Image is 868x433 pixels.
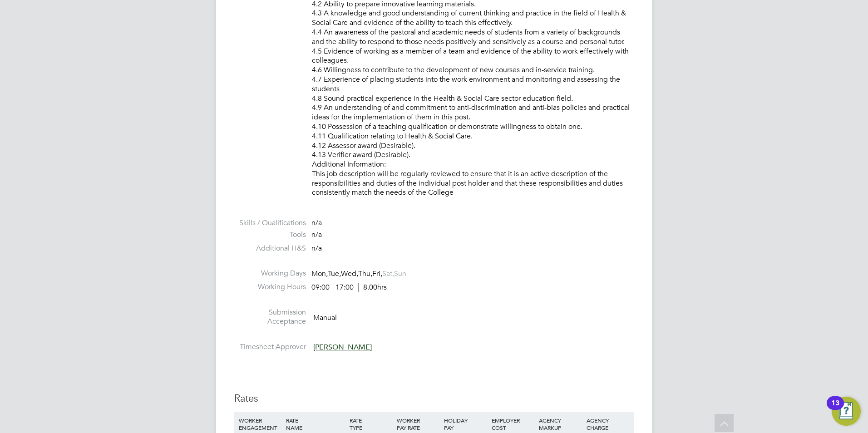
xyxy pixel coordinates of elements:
div: 09:00 - 17:00 [311,283,387,292]
label: Working Days [234,269,306,278]
span: Fri, [372,269,382,278]
span: Mon, [311,269,328,278]
div: 13 [831,403,839,415]
span: 8.00hrs [358,283,387,292]
button: Open Resource Center, 13 new notifications [832,397,861,426]
span: n/a [311,218,322,227]
label: Submission Acceptance [234,308,306,327]
span: [PERSON_NAME] [313,343,372,352]
span: Sat, [382,269,394,278]
span: Tue, [328,269,341,278]
h3: Rates [234,392,634,405]
span: Manual [313,313,337,322]
label: Working Hours [234,282,306,292]
label: Tools [234,230,306,240]
span: Wed, [341,269,358,278]
span: Thu, [358,269,372,278]
label: Additional H&S [234,244,306,253]
label: Timesheet Approver [234,342,306,352]
label: Skills / Qualifications [234,218,306,228]
span: Sun [394,269,406,278]
span: n/a [311,230,322,239]
span: n/a [311,244,322,253]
